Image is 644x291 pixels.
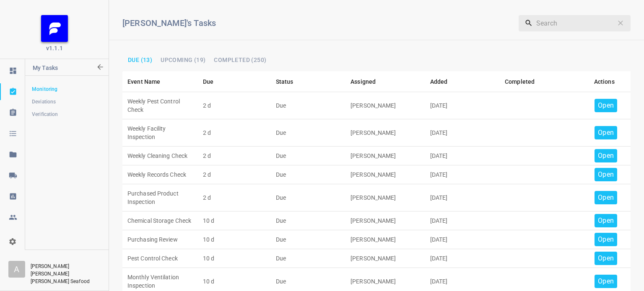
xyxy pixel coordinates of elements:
p: Open [598,170,614,180]
td: [PERSON_NAME] [345,184,425,211]
p: Open [598,128,614,138]
td: [DATE] [425,119,500,147]
td: Due [271,211,346,230]
button: Open [595,214,617,227]
td: Weekly Cleaning Check [122,147,198,165]
p: Open [598,151,614,161]
td: Chemical Storage Check [122,211,198,230]
td: Purchased Product Inspection [122,184,198,211]
button: Open [595,168,617,181]
p: My Tasks [33,59,95,79]
a: Verification [25,106,108,123]
button: Open [595,149,617,162]
td: Pest Control Check [122,249,198,268]
td: Due [271,165,346,184]
button: Open [595,252,617,265]
button: Open [595,275,617,288]
td: [DATE] [425,147,500,165]
td: [DATE] [425,230,500,249]
div: Due [203,77,213,87]
td: [DATE] [425,249,500,268]
span: Upcoming (19) [161,57,205,63]
a: Deviations [25,93,108,110]
td: Due [271,249,346,268]
td: [DATE] [425,92,500,119]
td: [PERSON_NAME] [345,211,425,230]
span: Completed [505,77,545,87]
td: Purchasing Review [122,230,198,249]
p: Open [598,100,614,111]
svg: Search [525,19,533,27]
td: [DATE] [425,165,500,184]
td: [PERSON_NAME] [345,147,425,165]
button: Due (13) [125,54,156,65]
td: 2 d [198,184,271,211]
p: Open [598,234,614,245]
td: 10 d [198,211,271,230]
div: Added [430,77,448,87]
p: Open [598,193,614,203]
a: Monitoring [25,81,108,98]
span: Deviations [32,98,101,106]
td: Weekly Pest Control Check [122,92,198,119]
div: Assigned [351,77,376,87]
td: Due [271,147,346,165]
button: Open [595,99,617,112]
td: Due [271,184,346,211]
p: Open [598,276,614,286]
div: A [8,261,25,278]
button: Open [595,126,617,139]
td: [PERSON_NAME] [345,92,425,119]
span: Completed (250) [214,57,266,63]
td: [PERSON_NAME] [345,119,425,147]
button: Completed (250) [210,54,270,65]
span: Verification [32,110,101,118]
td: 2 d [198,92,271,119]
td: Due [271,230,346,249]
p: [PERSON_NAME] [PERSON_NAME] [31,263,100,278]
td: 2 d [198,147,271,165]
td: Weekly Facility Inspection [122,119,198,147]
div: Event Name [127,77,161,87]
span: Added [430,77,459,87]
span: Due [203,77,224,87]
td: [DATE] [425,211,500,230]
button: Open [595,233,617,246]
span: Status [276,77,304,87]
button: Open [595,191,617,204]
span: Due (13) [128,57,152,63]
td: 2 d [198,119,271,147]
p: [PERSON_NAME] Seafood [31,278,98,285]
td: 10 d [198,249,271,268]
td: [PERSON_NAME] [345,165,425,184]
span: Monitoring [32,85,101,93]
td: Due [271,92,346,119]
h6: [PERSON_NAME]'s Tasks [122,16,452,30]
span: Event Name [127,77,171,87]
td: 10 d [198,230,271,249]
img: FB_Logo_Reversed_RGB_Icon.895fbf61.png [41,15,68,42]
p: Open [598,216,614,226]
td: [PERSON_NAME] [345,230,425,249]
span: Assigned [351,77,387,87]
button: Upcoming (19) [157,54,209,65]
div: Status [276,77,293,87]
p: Open [598,253,614,263]
input: Search [536,15,613,31]
span: v1.1.1 [46,44,63,52]
td: [PERSON_NAME] [345,249,425,268]
div: Completed [505,77,535,87]
td: 2 d [198,165,271,184]
td: Due [271,119,346,147]
td: [DATE] [425,184,500,211]
td: Weekly Records Check [122,165,198,184]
